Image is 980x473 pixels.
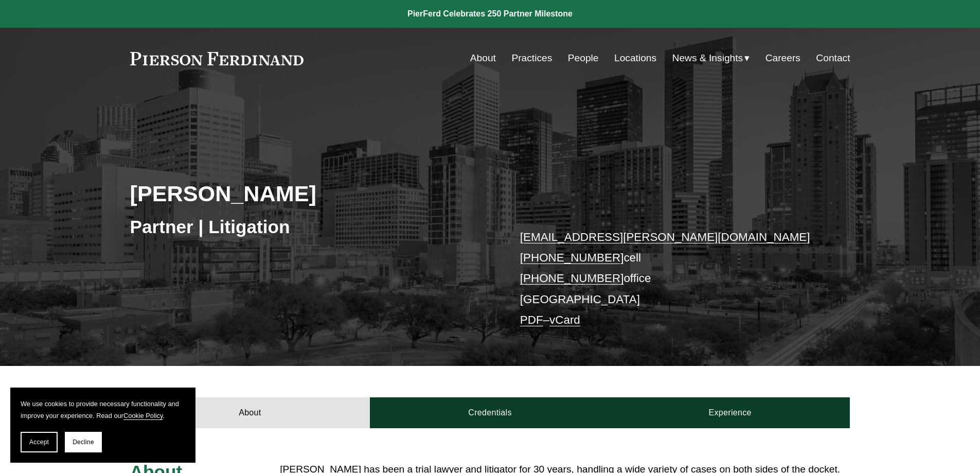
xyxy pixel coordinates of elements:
[73,439,94,446] span: Decline
[130,180,490,207] h2: [PERSON_NAME]
[470,48,496,68] a: About
[520,231,810,243] a: [EMAIL_ADDRESS][PERSON_NAME][DOMAIN_NAME]
[520,227,820,331] p: cell office [GEOGRAPHIC_DATA] –
[672,49,743,67] span: News & Insights
[29,439,49,446] span: Accept
[520,313,543,326] a: PDF
[520,272,624,285] a: [PHONE_NUMBER]
[21,432,58,452] button: Accept
[672,48,750,68] a: folder dropdown
[614,48,656,68] a: Locations
[610,397,850,428] a: Experience
[520,251,624,264] a: [PHONE_NUMBER]
[511,48,552,68] a: Practices
[568,48,599,68] a: People
[123,412,163,419] a: Cookie Policy
[765,48,800,68] a: Careers
[549,313,580,326] a: vCard
[130,216,490,238] h3: Partner | Litigation
[816,48,850,68] a: Contact
[370,397,610,428] a: Credentials
[130,397,370,428] a: About
[21,398,185,422] p: We use cookies to provide necessary functionality and improve your experience. Read our .
[65,432,102,452] button: Decline
[10,388,195,463] section: Cookie banner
